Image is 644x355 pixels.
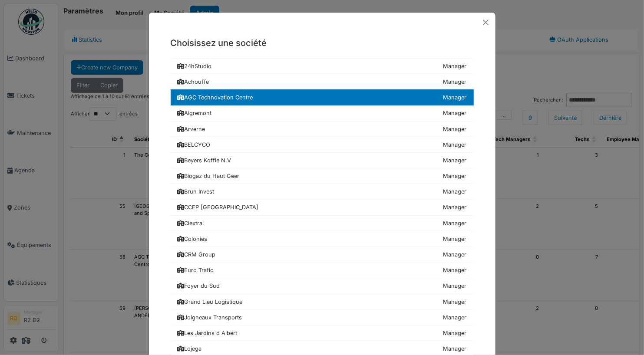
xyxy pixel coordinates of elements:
[171,310,474,325] a: Joigneaux Transports Manager
[443,141,467,149] div: Manager
[171,58,474,74] a: 24hStudio Manager
[178,298,243,306] div: Grand Lieu Logistique
[171,137,474,153] a: BELCYCO Manager
[178,219,204,227] div: Clextral
[171,122,474,137] a: Arverne Manager
[443,93,467,102] div: Manager
[171,153,474,168] a: Beyers Koffie N.V Manager
[443,109,467,117] div: Manager
[443,125,467,133] div: Manager
[171,278,474,294] a: Foyer du Sud Manager
[178,329,238,337] div: Les Jardins d Albert
[443,266,467,274] div: Manager
[178,156,231,164] div: Beyers Koffie N.V
[443,250,467,259] div: Manager
[178,313,242,322] div: Joigneaux Transports
[443,172,467,180] div: Manager
[443,235,467,243] div: Manager
[171,263,474,278] a: Euro Trafic Manager
[178,172,240,180] div: Biogaz du Haut Geer
[178,250,216,259] div: CRM Group
[443,345,467,353] div: Manager
[178,125,205,133] div: Arverne
[171,184,474,200] a: Brun Invest Manager
[443,298,467,306] div: Manager
[479,16,492,29] button: Close
[171,247,474,263] a: CRM Group Manager
[178,282,220,290] div: Foyer du Sud
[443,329,467,337] div: Manager
[178,78,209,86] div: Achouffe
[178,141,211,149] div: BELCYCO
[178,187,215,196] div: Brun Invest
[443,62,467,70] div: Manager
[171,74,474,90] a: Achouffe Manager
[171,325,474,341] a: Les Jardins d Albert Manager
[443,203,467,211] div: Manager
[443,156,467,164] div: Manager
[171,36,474,49] h5: Choisissez une société
[443,187,467,196] div: Manager
[443,313,467,322] div: Manager
[178,235,208,243] div: Colonies
[171,168,474,184] a: Biogaz du Haut Geer Manager
[178,93,253,102] div: AGC Technovation Centre
[178,345,202,353] div: Lojega
[171,216,474,231] a: Clextral Manager
[178,109,212,117] div: Aigremont
[443,219,467,227] div: Manager
[178,62,212,70] div: 24hStudio
[178,266,214,274] div: Euro Trafic
[443,282,467,290] div: Manager
[171,200,474,215] a: CCEP [GEOGRAPHIC_DATA] Manager
[171,89,474,105] a: AGC Technovation Centre Manager
[171,231,474,247] a: Colonies Manager
[443,78,467,86] div: Manager
[171,105,474,121] a: Aigremont Manager
[178,203,259,211] div: CCEP [GEOGRAPHIC_DATA]
[171,294,474,310] a: Grand Lieu Logistique Manager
